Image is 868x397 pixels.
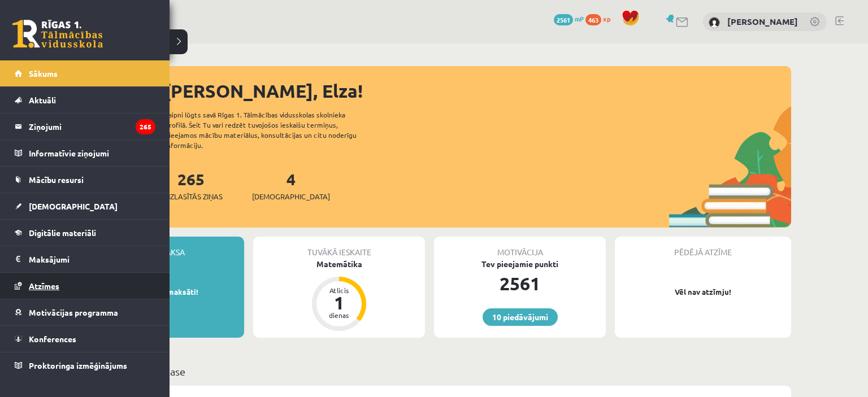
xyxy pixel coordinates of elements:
[15,299,155,325] a: Motivācijas programma
[585,14,616,23] a: 463 xp
[15,167,155,193] a: Mācību resursi
[620,286,785,298] p: Vēl nav atzīmju!
[29,68,58,78] span: Sākums
[29,174,84,185] span: Mācību resursi
[554,14,584,23] a: 2561 mP
[29,246,155,272] legend: Maksājumi
[15,220,155,246] a: Digitālie materiāli
[15,114,155,139] a: Ziņojumi265
[252,169,330,202] a: 4[DEMOGRAPHIC_DATA]
[15,246,155,272] a: Maksājumi
[727,16,798,27] a: [PERSON_NAME]
[15,140,155,166] a: Informatīvie ziņojumi
[15,326,155,352] a: Konferences
[15,273,155,299] a: Atzīmes
[29,334,76,344] span: Konferences
[159,169,223,202] a: 265Neizlasītās ziņas
[15,60,155,86] a: Sākums
[165,110,376,150] div: Laipni lūgts savā Rīgas 1. Tālmācības vidusskolas skolnieka profilā. Šeit Tu vari redzēt tuvojošo...
[709,17,720,28] img: Elza Zelča
[615,237,791,258] div: Pēdējā atzīme
[434,258,606,270] div: Tev pieejamie punkti
[29,307,118,317] span: Motivācijas programma
[15,193,155,219] a: [DEMOGRAPHIC_DATA]
[136,119,155,134] i: 265
[29,281,59,291] span: Atzīmes
[322,294,356,312] div: 1
[434,270,606,297] div: 2561
[15,352,155,378] a: Proktoringa izmēģinājums
[585,14,601,25] span: 463
[434,237,606,258] div: Motivācija
[253,258,425,333] a: Matemātika Atlicis 1 dienas
[29,114,155,139] legend: Ziņojumi
[12,20,103,48] a: Rīgas 1. Tālmācības vidusskola
[252,191,330,202] span: [DEMOGRAPHIC_DATA]
[29,228,96,238] span: Digitālie materiāli
[29,140,155,166] legend: Informatīvie ziņojumi
[322,312,356,319] div: dienas
[253,237,425,258] div: Tuvākā ieskaite
[159,191,223,202] span: Neizlasītās ziņas
[29,95,56,105] span: Aktuāli
[483,308,558,326] a: 10 piedāvājumi
[575,14,584,23] span: mP
[29,360,127,370] span: Proktoringa izmēģinājums
[603,14,610,23] span: xp
[29,201,118,211] span: [DEMOGRAPHIC_DATA]
[15,87,155,113] a: Aktuāli
[253,258,425,270] div: Matemātika
[72,364,787,379] p: Mācību plāns 10.b2 klase
[554,14,573,25] span: 2561
[322,287,356,294] div: Atlicis
[164,77,791,104] div: [PERSON_NAME], Elza!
